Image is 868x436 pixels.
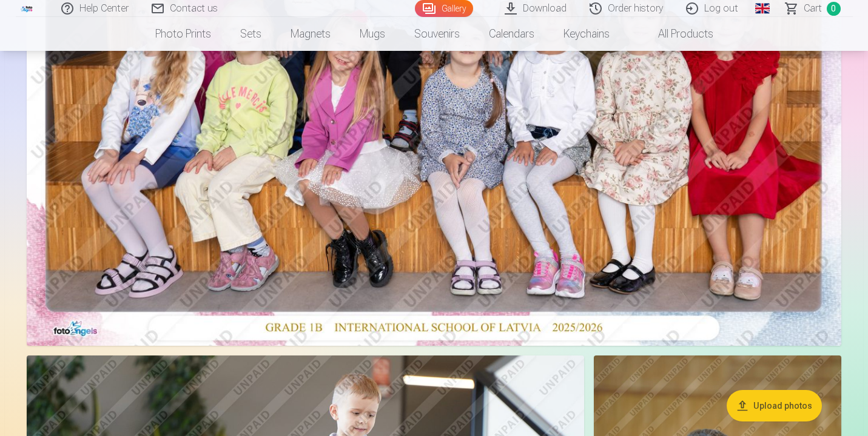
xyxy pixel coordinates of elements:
[141,17,226,51] a: Photo prints
[727,390,822,421] button: Upload photos
[276,17,345,51] a: Magnets
[345,17,400,51] a: Mugs
[624,17,728,51] a: All products
[549,17,624,51] a: Keychains
[804,1,822,16] span: Сart
[827,2,841,16] span: 0
[474,17,549,51] a: Calendars
[21,5,34,12] img: /fa1
[226,17,276,51] a: Sets
[400,17,474,51] a: Souvenirs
